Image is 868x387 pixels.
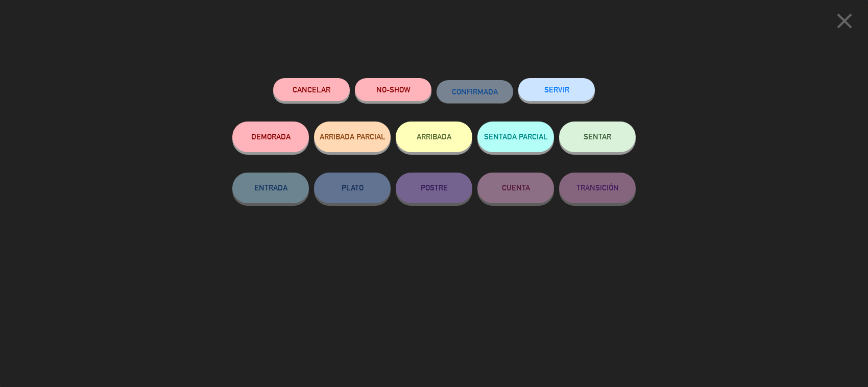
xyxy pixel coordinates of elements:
[320,132,385,141] span: ARRIBADA PARCIAL
[314,173,391,203] button: PLATO
[477,173,554,203] button: CUENTA
[232,122,309,152] button: DEMORADA
[584,132,611,141] span: SENTAR
[437,80,513,103] button: CONFIRMADA
[559,173,636,203] button: TRANSICIÓN
[232,173,309,203] button: ENTRADA
[477,122,554,152] button: SENTADA PARCIAL
[273,78,350,101] button: Cancelar
[396,122,472,152] button: ARRIBADA
[355,78,431,101] button: NO-SHOW
[832,8,857,34] i: close
[559,122,636,152] button: SENTAR
[452,87,498,96] span: CONFIRMADA
[518,78,595,101] button: SERVIR
[396,173,472,203] button: POSTRE
[314,122,391,152] button: ARRIBADA PARCIAL
[829,8,860,38] button: close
